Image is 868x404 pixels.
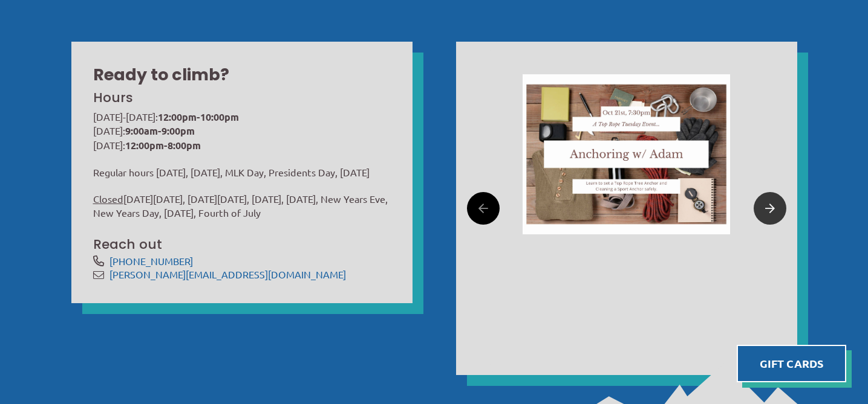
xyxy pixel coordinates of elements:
p: [DATE]-[DATE]: [DATE]: [DATE]: [93,110,391,153]
img: Image [523,74,730,234]
p: Regular hours [DATE], [DATE], MLK Day, Presidents Day, [DATE] [93,165,391,179]
a: [PERSON_NAME][EMAIL_ADDRESS][DOMAIN_NAME] [109,268,346,280]
strong: 12:00pm-10:00pm [158,111,239,123]
h2: Ready to climb? [93,63,391,86]
p: [DATE][DATE], [DATE][DATE], [DATE], [DATE], New Years Eve, New Years Day, [DATE], Fourth of July [93,192,391,219]
strong: 9:00am-9:00pm [125,124,195,137]
h3: Reach out [93,236,391,254]
strong: 12:00pm-8:00pm [125,139,201,152]
h3: Hours [93,89,388,107]
span: Closed [93,193,123,205]
a: [PHONE_NUMBER] [109,255,193,267]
